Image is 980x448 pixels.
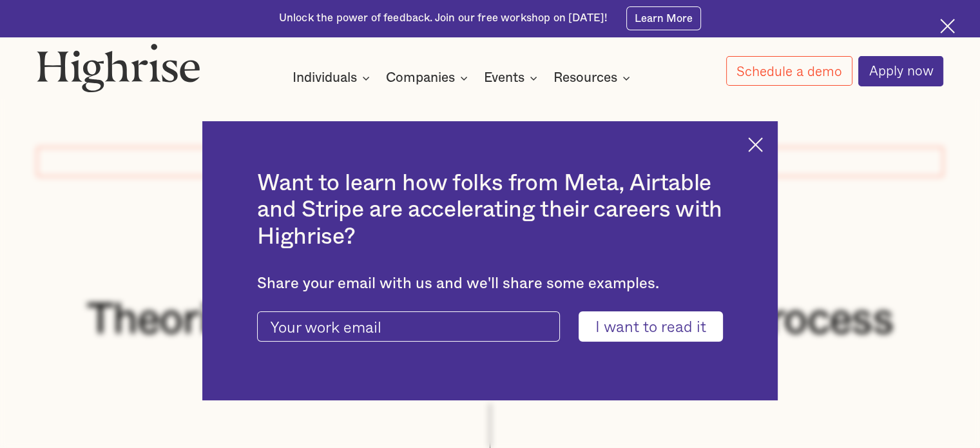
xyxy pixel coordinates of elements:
input: I want to read it [579,311,723,342]
img: Cross icon [748,137,763,152]
a: Schedule a demo [726,56,852,86]
div: Events [484,70,541,86]
img: Cross icon [940,19,955,34]
a: Apply now [858,56,943,86]
div: Unlock the power of feedback. Join our free workshop on [DATE]! [279,11,608,26]
a: Learn More [626,6,702,30]
div: Share your email with us and we'll share some examples. [257,275,722,293]
div: Resources [553,70,617,86]
form: current-ascender-blog-article-modal-form [257,311,722,342]
div: Resources [553,70,634,86]
input: Your work email [257,311,560,342]
div: Individuals [293,70,357,86]
img: Highrise logo [37,43,200,93]
div: Companies [386,70,455,86]
div: Individuals [293,70,374,86]
div: Events [484,70,524,86]
div: Companies [386,70,472,86]
h2: Want to learn how folks from Meta, Airtable and Stripe are accelerating their careers with Highrise? [257,170,722,250]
